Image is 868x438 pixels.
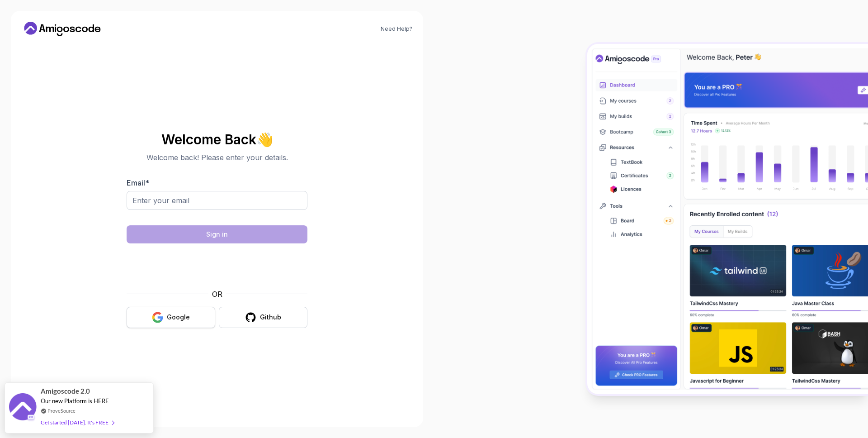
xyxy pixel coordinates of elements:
div: Get started [DATE]. It's FREE [41,417,114,428]
input: Enter your email [127,191,307,210]
p: Welcome back! Please enter your details. [127,152,307,163]
div: Github [260,313,281,322]
p: OR [212,289,222,300]
button: Google [127,307,215,328]
img: provesource social proof notification image [9,393,36,423]
a: Home link [22,22,103,36]
button: Sign in [127,225,307,243]
img: Amigoscode Dashboard [587,44,868,394]
span: 👋 [255,129,275,149]
a: ProveSource [47,407,75,414]
iframe: Widget containing checkbox for hCaptcha security challenge [149,249,285,283]
div: Google [167,313,190,322]
span: Our new Platform is HERE [41,397,109,405]
label: Email * [127,178,149,187]
a: Need Help? [381,25,412,33]
button: Github [219,307,307,328]
h2: Welcome Back [127,132,307,147]
div: Sign in [206,230,228,239]
span: Amigoscode 2.0 [41,386,90,396]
